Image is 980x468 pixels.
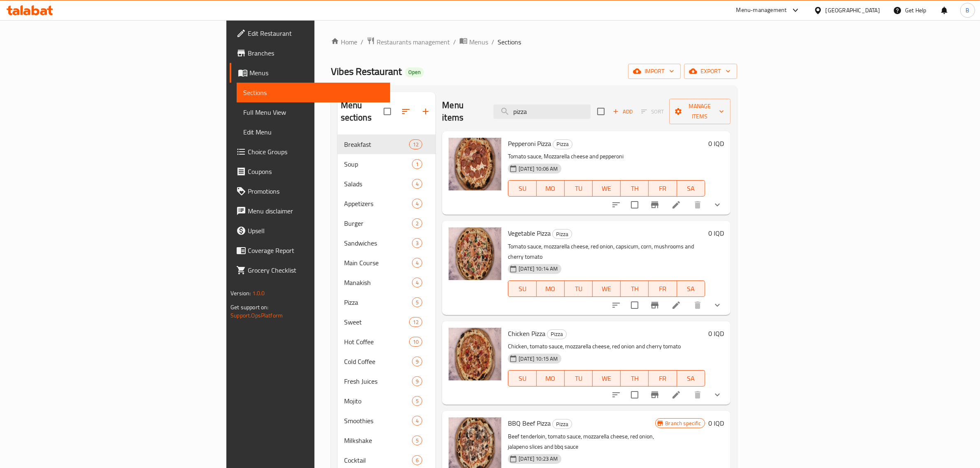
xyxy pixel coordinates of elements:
span: SA [680,183,702,195]
button: sort-choices [606,195,626,215]
span: [DATE] 10:06 AM [515,165,561,173]
span: TU [568,283,589,295]
span: Hot Coffee [344,337,409,347]
span: 4 [412,279,422,287]
span: Breakfast [344,139,409,149]
div: Appetizers [344,199,412,209]
span: WE [596,283,617,295]
span: Fresh Juices [344,376,412,386]
a: Edit menu item [671,390,681,400]
span: 6 [412,456,422,464]
span: FR [652,183,673,195]
button: SU [508,180,536,197]
span: Cold Coffee [344,357,412,366]
div: Hot Coffee10 [338,332,436,352]
span: SU [512,373,533,385]
button: show more [708,385,727,405]
div: items [412,436,422,445]
div: [GEOGRAPHIC_DATA] [826,6,880,15]
span: Branches [248,48,384,58]
button: Add section [416,102,435,121]
span: 10 [410,338,422,346]
span: 1.0.0 [252,288,265,299]
span: TH [624,373,645,385]
div: items [409,317,422,327]
button: MO [537,280,565,297]
button: TH [621,370,649,387]
span: SA [680,283,702,295]
div: Smoothies4 [338,411,436,431]
div: Pizza5 [338,292,436,312]
span: [DATE] 10:15 AM [515,355,561,363]
a: Promotions [230,181,390,201]
span: export [691,66,731,76]
div: Soup1 [338,154,436,174]
a: Edit menu item [671,200,681,210]
div: Appetizers4 [338,194,436,213]
span: Select section [592,103,610,120]
a: Menus [230,63,390,83]
span: Pepperoni Pizza [508,137,551,150]
img: Chicken Pizza [449,328,501,380]
span: 2 [412,220,422,227]
nav: breadcrumb [331,37,737,47]
button: TH [621,280,649,297]
span: Smoothies [344,416,412,426]
span: [DATE] 10:23 AM [515,455,561,463]
button: FR [649,280,677,297]
span: Mojito [344,396,412,406]
span: Promotions [248,186,384,196]
span: Manakish [344,278,412,287]
span: FR [652,373,673,385]
span: 12 [410,318,422,326]
div: Burger2 [338,213,436,233]
span: TU [568,373,589,385]
span: MO [540,283,561,295]
span: FR [652,283,673,295]
div: Fresh Juices9 [338,371,436,391]
span: Pizza [344,297,412,307]
button: SA [677,280,705,297]
h6: 0 IQD [708,227,724,239]
div: items [412,199,422,209]
div: Cold Coffee9 [338,352,436,371]
a: Support.OpsPlatform [230,310,283,321]
span: Menus [249,68,384,78]
span: Select section first [636,105,669,118]
img: Vegetable Pizza [449,227,501,280]
span: 4 [412,417,422,425]
button: Branch-specific-item [645,385,665,405]
span: Sweet [344,317,409,327]
li: / [491,37,494,47]
div: items [412,179,422,189]
a: Edit Menu [237,122,390,142]
a: Choice Groups [230,142,390,162]
span: Select to update [626,196,643,213]
button: SU [508,280,536,297]
span: SU [512,183,533,195]
button: sort-choices [606,295,626,315]
span: Vibes Restaurant [331,62,402,81]
button: SU [508,370,536,387]
div: Menu-management [736,5,787,15]
p: Tomato sauce, mozzarella cheese, red onion, capsicum, corn, mushrooms and cherry tomato [508,241,705,262]
h6: 0 IQD [708,138,724,149]
button: sort-choices [606,385,626,405]
span: MO [540,183,561,195]
a: Restaurants management [367,37,450,47]
button: delete [688,295,708,315]
span: Sandwiches [344,238,412,248]
a: Menu disclaimer [230,201,390,221]
button: show more [708,295,727,315]
button: WE [593,180,621,197]
a: Upsell [230,221,390,241]
span: TH [624,183,645,195]
span: Burger [344,218,412,228]
div: Pizza [552,419,572,429]
span: Manage items [676,101,724,122]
